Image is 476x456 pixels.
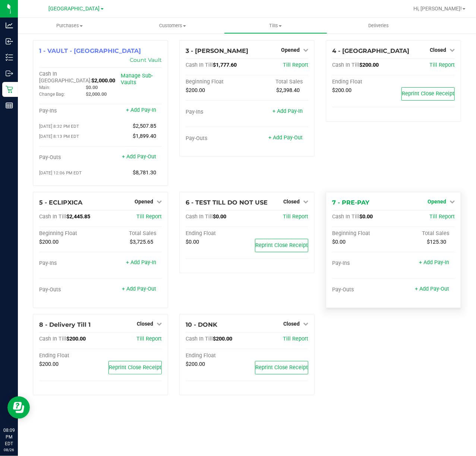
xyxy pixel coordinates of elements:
[137,321,153,327] span: Closed
[91,77,115,84] span: $2,000.00
[276,87,300,94] span: $2,398.40
[186,336,213,342] span: Cash In Till
[122,153,156,160] a: + Add Pay-Out
[122,22,224,29] span: Customers
[39,134,79,139] span: [DATE] 8:13 PM EDT
[39,260,101,267] div: Pay-Ins
[18,18,121,34] a: Purchases
[186,109,247,115] div: Pay-Ins
[101,230,162,237] div: Total Sales
[121,73,153,86] a: Manage Sub-Vaults
[402,91,454,97] span: Reprint Close Receipt
[6,22,13,29] inline-svg: Analytics
[283,62,308,68] a: Till Report
[413,6,462,12] span: Hi, [PERSON_NAME]!
[39,154,101,161] div: Pay-Outs
[283,213,308,220] a: Till Report
[327,18,431,34] a: Deliveries
[39,239,59,245] span: $200.00
[332,79,394,85] div: Ending Float
[39,199,82,206] span: 5 - ECLIPXICA
[430,47,446,53] span: Closed
[6,102,13,109] inline-svg: Reports
[186,230,247,237] div: Ending Float
[186,62,213,68] span: Cash In Till
[39,321,91,328] span: 8 - Delivery Till 1
[247,79,309,85] div: Total Sales
[429,213,455,220] a: Till Report
[186,361,205,367] span: $200.00
[283,321,300,327] span: Closed
[359,62,379,68] span: $200.00
[39,85,50,90] span: Main:
[332,230,394,237] div: Beginning Float
[332,239,346,245] span: $0.00
[401,87,455,101] button: Reprint Close Receipt
[3,447,15,453] p: 08/26
[3,427,15,447] p: 08:09 PM EDT
[268,134,303,141] a: + Add Pay-Out
[6,86,13,93] inline-svg: Retail
[121,18,224,34] a: Customers
[359,213,373,220] span: $0.00
[39,92,65,97] span: Change Bag:
[427,239,446,245] span: $125.30
[39,230,101,237] div: Beginning Float
[39,213,66,220] span: Cash In Till
[283,199,300,205] span: Closed
[39,108,101,114] div: Pay-Ins
[126,259,156,266] a: + Add Pay-In
[419,259,449,266] a: + Add Pay-In
[130,57,162,63] a: Count Vault
[39,352,101,359] div: Ending Float
[39,286,101,293] div: Pay-Outs
[122,286,156,292] a: + Add Pay-Out
[108,361,162,374] button: Reprint Close Receipt
[130,239,153,245] span: $3,725.65
[332,62,359,68] span: Cash In Till
[255,242,308,248] span: Reprint Close Receipt
[186,213,213,220] span: Cash In Till
[6,54,13,61] inline-svg: Inventory
[186,199,268,206] span: 6 - TEST TILL DO NOT USE
[394,230,455,237] div: Total Sales
[186,135,247,142] div: Pay-Outs
[213,213,226,220] span: $0.00
[186,321,217,328] span: 10 - DONK
[255,361,308,374] button: Reprint Close Receipt
[186,87,205,94] span: $200.00
[39,124,79,129] span: [DATE] 8:32 PM EDT
[332,286,394,293] div: Pay-Outs
[39,170,82,175] span: [DATE] 12:06 PM EDT
[332,260,394,267] div: Pay-Ins
[136,213,162,220] span: Till Report
[186,47,248,54] span: 3 - [PERSON_NAME]
[66,336,86,342] span: $200.00
[133,123,156,129] span: $2,507.85
[136,336,162,342] a: Till Report
[86,91,107,97] span: $2,000.00
[283,336,308,342] span: Till Report
[6,70,13,77] inline-svg: Outbound
[255,239,308,252] button: Reprint Close Receipt
[126,107,156,113] a: + Add Pay-In
[66,213,90,220] span: $2,445.85
[224,18,327,34] a: Tills
[186,352,247,359] div: Ending Float
[332,47,409,54] span: 4 - [GEOGRAPHIC_DATA]
[429,62,455,68] a: Till Report
[213,62,237,68] span: $1,777.60
[186,239,199,245] span: $0.00
[18,22,121,29] span: Purchases
[39,361,59,367] span: $200.00
[213,336,232,342] span: $200.00
[224,22,327,29] span: Tills
[133,170,156,176] span: $8,781.30
[332,199,369,206] span: 7 - PRE-PAY
[358,22,399,29] span: Deliveries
